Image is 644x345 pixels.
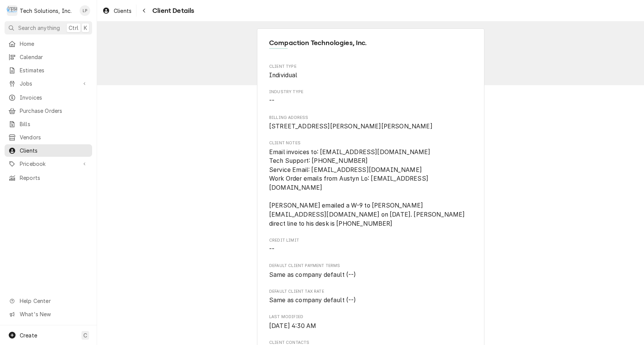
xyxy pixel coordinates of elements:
span: Client Type [269,71,472,80]
div: Client Information [269,38,472,54]
span: Client Notes [269,140,472,146]
span: Pricebook [20,160,77,168]
span: K [84,24,87,32]
div: Credit Limit [269,237,472,254]
a: Vendors [5,131,92,144]
a: Clients [99,5,135,17]
div: Default Client Tax Rate [269,289,472,305]
button: Search anythingCtrlK [5,21,92,34]
span: Jobs [20,80,77,87]
span: What's New [20,310,88,318]
button: Navigate back [138,5,150,17]
span: Invoices [20,94,88,101]
span: Billing Address [269,122,472,131]
span: Last Modified [269,322,472,331]
a: Calendar [5,51,92,63]
div: Client Notes [269,140,472,228]
span: Email invoices to: [EMAIL_ADDRESS][DOMAIN_NAME] Tech Support: [PHONE_NUMBER] Service Email: [EMAI... [269,148,467,227]
div: LP [80,5,90,16]
span: [STREET_ADDRESS][PERSON_NAME][PERSON_NAME] [269,123,432,130]
span: Same as company default (--) [269,271,356,278]
span: [DATE] 4:30 AM [269,322,316,329]
span: Industry Type [269,96,472,105]
span: Help Center [20,297,88,305]
span: Purchase Orders [20,107,88,115]
a: Estimates [5,64,92,76]
div: Industry Type [269,89,472,105]
span: Last Modified [269,314,472,320]
span: Industry Type [269,89,472,95]
span: Bills [20,120,88,128]
span: Client Type [269,64,472,70]
span: Default Client Tax Rate [269,289,472,295]
div: Billing Address [269,115,472,131]
a: Purchase Orders [5,105,92,117]
a: Reports [5,172,92,184]
span: Vendors [20,133,88,141]
div: T [7,5,17,16]
span: Client Details [150,6,194,16]
span: C [83,331,87,339]
span: Individual [269,72,298,79]
span: Clients [114,7,132,15]
div: Client Type [269,64,472,80]
a: Clients [5,144,92,157]
span: Calendar [20,53,88,61]
span: Default Client Tax Rate [269,296,472,305]
span: Billing Address [269,115,472,121]
a: Go to Pricebook [5,158,92,170]
div: Tech Solutions, Inc. [20,7,72,15]
div: Last Modified [269,314,472,330]
div: Default Client Payment Terms [269,263,472,279]
span: Credit Limit [269,237,472,244]
a: Bills [5,118,92,130]
div: Tech Solutions, Inc.'s Avatar [7,5,17,16]
span: Default Client Payment Terms [269,263,472,269]
span: Reports [20,174,88,182]
span: Credit Limit [269,245,472,254]
a: Invoices [5,91,92,104]
div: Lisa Paschal's Avatar [80,5,90,16]
span: Estimates [20,66,88,74]
a: Go to What's New [5,308,92,320]
a: Home [5,37,92,50]
span: Search anything [18,24,60,32]
span: Home [20,40,88,48]
a: Go to Help Center [5,295,92,307]
span: Client Notes [269,148,472,228]
span: -- [269,245,274,253]
span: Clients [20,147,88,155]
span: Same as company default (--) [269,297,356,304]
span: -- [269,97,274,104]
span: Create [20,332,37,339]
span: Default Client Payment Terms [269,270,472,279]
a: Go to Jobs [5,77,92,90]
span: Ctrl [69,24,78,32]
span: Name [269,38,472,48]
